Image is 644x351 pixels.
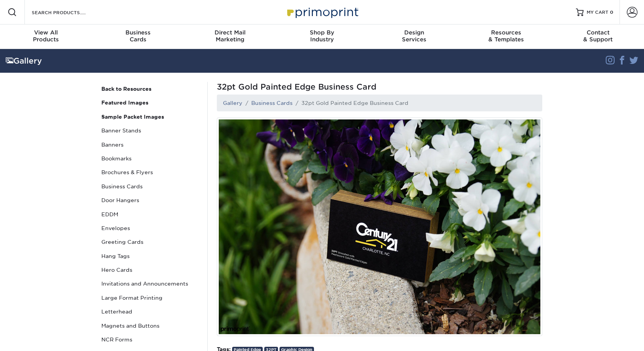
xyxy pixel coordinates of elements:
[98,82,202,96] a: Back to Resources
[98,333,202,346] a: NCR Forms
[587,9,608,16] span: MY CART
[223,100,242,106] a: Gallery
[276,29,368,43] div: Industry
[101,114,164,120] strong: Sample Packet Images
[284,4,360,20] img: Primoprint
[98,277,202,291] a: Invitations and Announcements
[98,263,202,277] a: Hero Cards
[368,24,460,49] a: DesignServices
[552,24,644,49] a: Contact& Support
[460,29,552,36] span: Resources
[98,96,202,109] a: Featured Images
[460,29,552,43] div: & Templates
[98,221,202,235] a: Envelopes
[98,207,202,221] a: EDDM
[92,29,184,36] span: Business
[98,110,202,124] a: Sample Packet Images
[217,118,542,336] img: Demand attention with Gold Painted Edge business card. Designed by Primoprint.
[293,99,408,107] li: 32pt Gold Painted Edge Business Card
[98,305,202,318] a: Letterhead
[610,10,613,15] span: 0
[98,180,202,193] a: Business Cards
[98,138,202,152] a: Banners
[368,29,460,43] div: Services
[98,124,202,137] a: Banner Stands
[276,29,368,36] span: Shop By
[98,193,202,207] a: Door Hangers
[217,82,542,91] span: 32pt Gold Painted Edge Business Card
[98,291,202,305] a: Large Format Printing
[184,29,276,36] span: Direct Mail
[251,100,293,106] a: Business Cards
[101,100,148,106] strong: Featured Images
[276,24,368,49] a: Shop ByIndustry
[552,29,644,43] div: & Support
[31,8,106,17] input: SEARCH PRODUCTS.....
[98,152,202,165] a: Bookmarks
[98,249,202,263] a: Hang Tags
[368,29,460,36] span: Design
[552,29,644,36] span: Contact
[92,29,184,43] div: Cards
[92,24,184,49] a: BusinessCards
[98,235,202,249] a: Greeting Cards
[98,165,202,179] a: Brochures & Flyers
[98,319,202,333] a: Magnets and Buttons
[184,24,276,49] a: Direct MailMarketing
[460,24,552,49] a: Resources& Templates
[184,29,276,43] div: Marketing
